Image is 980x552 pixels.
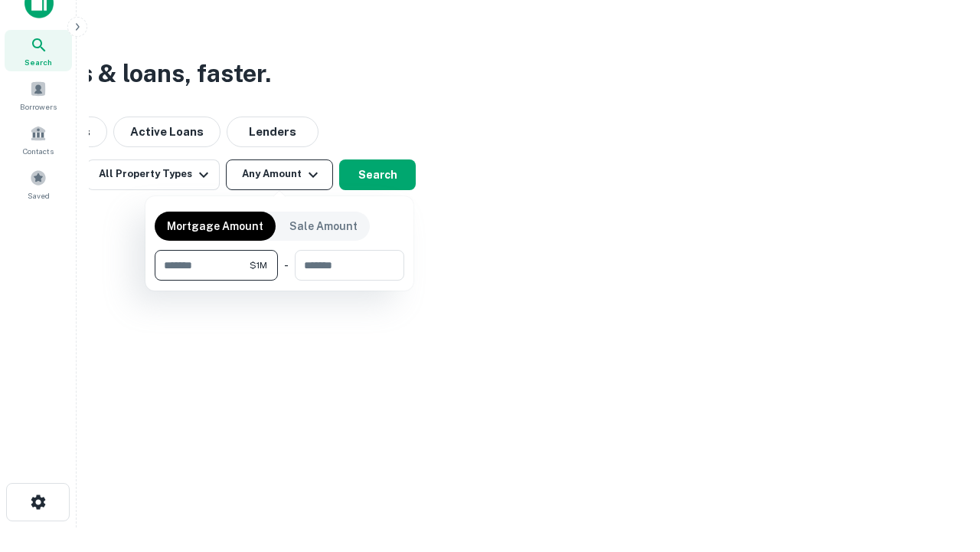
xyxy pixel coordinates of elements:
[250,258,267,272] span: $1M
[167,218,263,235] p: Mortgage Amount
[289,218,358,235] p: Sale Amount
[903,429,980,503] iframe: Chat Widget
[284,250,289,281] div: -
